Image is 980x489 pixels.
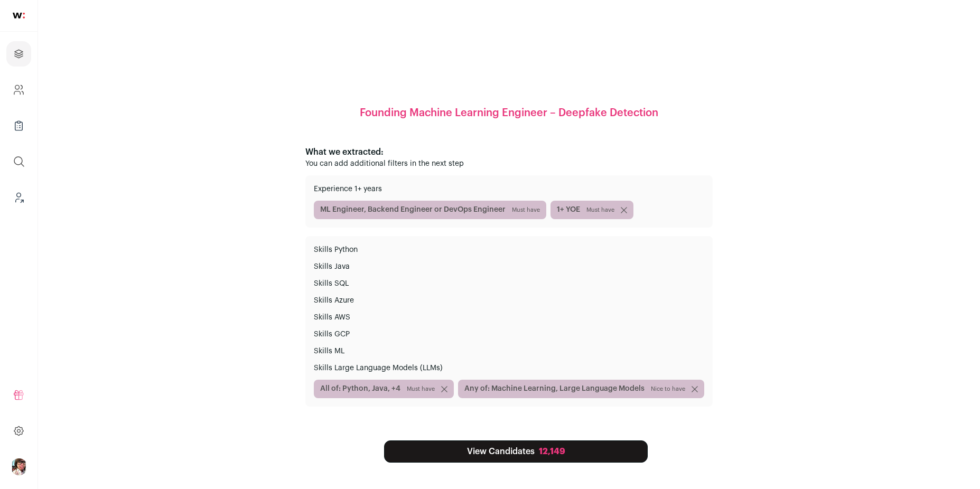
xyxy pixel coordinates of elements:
a: Company Lists [6,113,31,138]
div: 12,149 [539,445,565,458]
button: Open dropdown [11,458,27,475]
img: wellfound-shorthand-0d5821cbd27db2630d0214b213865d53afaa358527fdda9d0ea32b1df1b89c2c.svg [13,13,25,18]
span: All of: Python, Java, +4 [314,380,454,398]
span: Must have [407,385,435,393]
span: Must have [586,206,614,214]
span: ML Engineer, Backend Engineer or DevOps Engineer [314,201,546,219]
a: Projects [6,41,31,67]
span: Any of: Machine Learning, Large Language Models [458,380,704,398]
p: Skills Azure [314,295,704,306]
span: Nice to have [651,385,685,393]
p: You can add additional filters in the next step [305,158,713,169]
p: Experience 1+ years [314,184,704,194]
span: 1+ YOE [550,201,633,219]
span: Must have [512,206,540,214]
a: Company and ATS Settings [6,77,31,102]
p: Skills ML [314,346,704,356]
p: Skills SQL [314,278,704,289]
p: Skills Python [314,245,704,255]
p: What we extracted: [305,146,713,158]
h1: Founding Machine Learning Engineer – Deepfake Detection [360,106,658,120]
a: Leads (Backoffice) [6,185,31,210]
p: Skills Large Language Models (LLMs) [314,363,704,373]
img: 14759586-medium_jpg [11,458,27,475]
p: Skills Java [314,261,704,272]
a: View Candidates 12,149 [384,440,648,463]
p: Skills GCP [314,329,704,340]
p: Skills AWS [314,312,704,323]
